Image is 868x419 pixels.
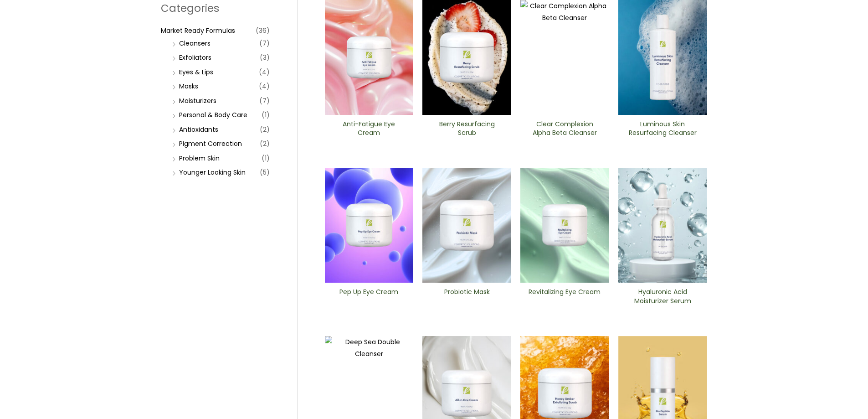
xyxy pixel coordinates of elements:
[259,66,270,78] span: (4)
[179,139,242,148] a: PIgment Correction
[179,96,216,105] a: Moisturizers
[618,168,707,283] img: Hyaluronic moisturizer Serum
[179,168,246,177] a: Younger Looking Skin
[260,137,270,150] span: (2)
[626,120,699,137] h2: Luminous Skin Resurfacing ​Cleanser
[179,39,211,48] a: Cleansers
[422,168,511,283] img: Probiotic Mask
[262,152,270,165] span: (1)
[179,67,213,77] a: Eyes & Lips
[528,288,601,308] a: Revitalizing ​Eye Cream
[262,109,270,121] span: (1)
[179,154,220,163] a: Problem Skin
[332,120,406,137] h2: Anti-Fatigue Eye Cream
[179,125,218,134] a: Antioxidants
[528,120,601,140] a: Clear Complexion Alpha Beta ​Cleanser
[520,168,609,283] img: Revitalizing ​Eye Cream
[430,120,503,137] h2: Berry Resurfacing Scrub
[528,120,601,137] h2: Clear Complexion Alpha Beta ​Cleanser
[430,288,503,308] a: Probiotic Mask
[626,288,699,308] a: Hyaluronic Acid Moisturizer Serum
[259,80,270,93] span: (4)
[528,288,601,305] h2: Revitalizing ​Eye Cream
[161,26,235,35] a: Market Ready Formulas
[260,166,270,179] span: (5)
[332,288,406,305] h2: Pep Up Eye Cream
[430,120,503,140] a: Berry Resurfacing Scrub
[259,37,270,50] span: (7)
[179,82,198,91] a: Masks
[256,24,270,37] span: (36)
[259,94,270,107] span: (7)
[332,288,406,308] a: Pep Up Eye Cream
[179,110,247,119] a: Personal & Body Care
[260,123,270,136] span: (2)
[260,51,270,64] span: (3)
[626,288,699,305] h2: Hyaluronic Acid Moisturizer Serum
[430,288,503,305] h2: Probiotic Mask
[626,120,699,140] a: Luminous Skin Resurfacing ​Cleanser
[332,120,406,140] a: Anti-Fatigue Eye Cream
[325,168,414,283] img: Pep Up Eye Cream
[179,53,211,62] a: Exfoliators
